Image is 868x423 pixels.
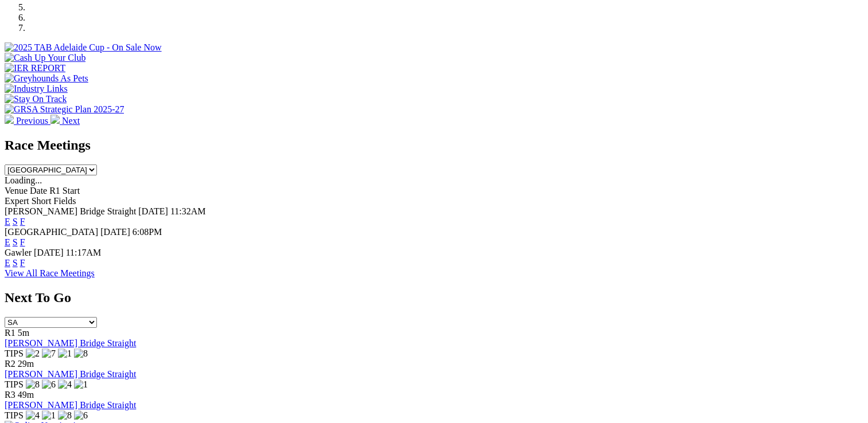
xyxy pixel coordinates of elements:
img: Stay On Track [5,94,67,104]
img: 1 [74,379,88,390]
span: TIPS [5,348,24,358]
a: [PERSON_NAME] Bridge Straight [5,369,136,379]
span: Short [32,196,52,206]
img: GRSA Strategic Plan 2025-27 [5,104,124,115]
a: [PERSON_NAME] Bridge Straight [5,400,136,410]
span: 11:17AM [66,248,102,257]
img: IER REPORT [5,63,65,73]
span: 6:08PM [133,227,162,237]
img: 8 [26,379,40,390]
span: 29m [18,359,34,369]
span: Gawler [5,248,32,257]
a: E [5,258,10,268]
img: chevron-left-pager-white.svg [5,115,14,124]
span: [PERSON_NAME] Bridge Straight [5,206,136,216]
img: chevron-right-pager-white.svg [50,115,60,124]
h2: Race Meetings [5,138,863,153]
img: 4 [58,379,72,390]
a: F [20,217,25,226]
a: S [13,237,18,247]
a: [PERSON_NAME] Bridge Straight [5,338,136,348]
span: R1 [5,328,15,338]
a: E [5,217,10,226]
span: [DATE] [34,248,64,257]
span: Loading... [5,175,42,185]
span: Date [30,186,47,195]
img: 1 [58,348,72,359]
span: TIPS [5,410,24,420]
span: [DATE] [100,227,130,237]
a: Next [50,116,80,126]
a: S [13,217,18,226]
span: R2 [5,359,15,369]
a: E [5,237,10,247]
img: Industry Links [5,84,68,94]
img: 1 [42,410,56,421]
a: View All Race Meetings [5,268,95,278]
a: F [20,258,25,268]
span: 49m [18,390,34,399]
span: 11:32AM [170,206,206,216]
span: Next [62,116,80,126]
span: R3 [5,390,15,399]
span: Venue [5,186,28,195]
a: F [20,237,25,247]
span: R1 Start [49,186,80,195]
span: Expert [5,196,29,206]
img: 2025 TAB Adelaide Cup - On Sale Now [5,42,162,53]
img: 4 [26,410,40,421]
img: Cash Up Your Club [5,53,85,63]
img: 7 [42,348,56,359]
h2: Next To Go [5,290,863,305]
span: [GEOGRAPHIC_DATA] [5,227,98,237]
img: 2 [26,348,40,359]
img: 6 [42,379,56,390]
img: 8 [74,348,88,359]
span: TIPS [5,379,24,389]
img: 6 [74,410,88,421]
img: 8 [58,410,72,421]
span: 5m [18,328,29,338]
span: Previous [16,116,48,126]
span: [DATE] [138,206,168,216]
span: Fields [53,196,76,206]
a: Previous [5,116,50,126]
img: Greyhounds As Pets [5,73,88,84]
a: S [13,258,18,268]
